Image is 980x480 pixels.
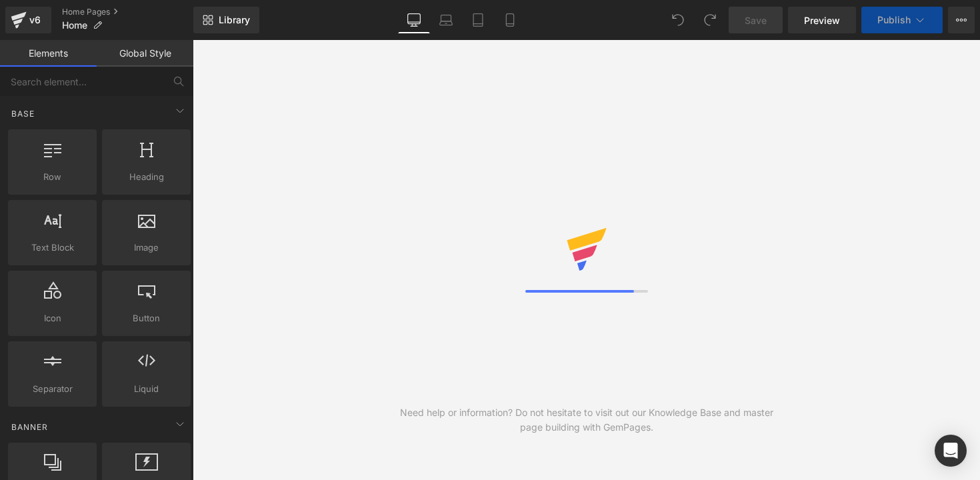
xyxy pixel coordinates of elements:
a: Tablet [462,7,494,33]
span: Image [106,241,187,255]
span: Base [10,107,36,120]
div: Need help or information? Do not hesitate to visit out our Knowledge Base and master page buildin... [389,405,783,435]
button: Redo [697,7,723,33]
span: Home [62,20,87,31]
span: Preview [804,13,840,27]
span: Heading [106,170,187,184]
span: Save [745,13,767,27]
span: Banner [10,421,49,433]
button: More [948,7,975,33]
button: Undo [665,7,691,33]
a: Global Style [97,40,193,67]
a: Desktop [398,7,430,33]
span: Text Block [12,241,93,255]
a: Home Pages [62,7,193,17]
span: Icon [12,311,93,325]
span: Row [12,170,93,184]
span: Separator [12,382,93,396]
span: Publish [877,15,911,25]
a: Preview [788,7,856,33]
span: Library [219,14,250,26]
a: Laptop [430,7,462,33]
a: Mobile [494,7,526,33]
a: v6 [5,7,51,33]
div: v6 [27,11,43,29]
span: Button [106,311,187,325]
a: New Library [193,7,259,33]
div: Open Intercom Messenger [935,435,967,467]
span: Liquid [106,382,187,396]
button: Publish [861,7,943,33]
